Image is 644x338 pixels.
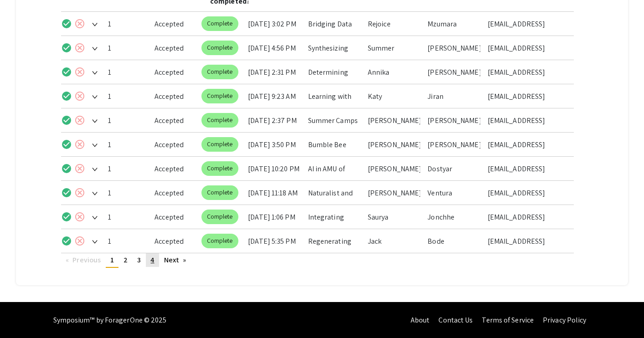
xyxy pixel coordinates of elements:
div: 1 [108,36,148,60]
div: Accepted [155,181,194,205]
span: 2 [124,255,128,265]
div: [EMAIL_ADDRESS][DOMAIN_NAME] [488,108,567,132]
div: AI in AMU of [MEDICAL_DATA] [308,157,361,180]
img: Expand arrow [92,47,98,51]
mat-icon: cancel [74,187,85,198]
mat-icon: cancel [74,18,85,29]
a: Next page [160,253,191,267]
div: Bumble Bee Abundance in Northeast [US_STATE][GEOGRAPHIC_DATA] [308,133,361,156]
mat-icon: cancel [74,115,85,126]
img: Expand arrow [92,168,98,171]
mat-icon: cancel [74,91,85,102]
div: 1 [108,157,148,180]
div: [PERSON_NAME] [368,133,420,156]
div: [DATE] 4:56 PM [248,36,300,60]
div: [EMAIL_ADDRESS][DOMAIN_NAME] [488,205,567,229]
span: 3 [137,255,141,265]
mat-icon: check_circle [61,163,72,174]
mat-icon: check_circle [61,139,72,150]
a: Privacy Policy [543,315,586,325]
div: [EMAIL_ADDRESS][DOMAIN_NAME] [488,60,567,84]
div: Mzumara [428,12,480,36]
div: Saurya [368,205,420,229]
div: Regenerating Soil and Community [308,229,361,253]
div: Synthesizing Porous Polymer Microspheres [308,36,361,60]
mat-icon: check_circle [61,211,72,222]
div: Accepted [155,157,194,180]
div: Katy [368,84,420,108]
mat-chip: Complete [201,89,238,103]
mat-chip: Complete [201,161,238,176]
div: [PERSON_NAME] [368,157,420,180]
div: Accepted [155,84,194,108]
div: [DATE] 9:23 AM [248,84,300,108]
img: Expand arrow [92,95,98,99]
div: Dostyar [428,157,480,180]
div: Ventura [428,181,480,205]
div: [EMAIL_ADDRESS][DOMAIN_NAME] [488,84,567,108]
div: [PERSON_NAME] [428,108,480,132]
iframe: Chat [7,297,39,331]
div: [EMAIL_ADDRESS][DOMAIN_NAME] [488,157,567,180]
mat-icon: check_circle [61,67,72,77]
div: 1 [108,181,148,205]
mat-icon: cancel [74,236,85,246]
div: Annika [368,60,420,84]
div: [EMAIL_ADDRESS][DOMAIN_NAME] [488,36,567,60]
div: [DATE] 2:37 PM [248,108,300,132]
div: Bode [428,229,480,253]
img: Expand arrow [92,240,98,244]
mat-chip: Complete [201,65,238,79]
a: Contact Us [438,315,473,325]
div: Bridging Data and Development:&nbsp;A Summer Internship in Nonprofit Strategy [308,12,361,36]
img: Expand arrow [92,71,98,75]
mat-icon: cancel [74,42,85,53]
div: [EMAIL_ADDRESS][DOMAIN_NAME] [488,229,567,253]
div: [DATE] 10:20 PM [248,157,300,180]
mat-chip: Complete [201,185,238,200]
mat-icon: cancel [74,163,85,174]
div: Accepted [155,36,194,60]
div: [EMAIL_ADDRESS][DOMAIN_NAME] [488,12,567,36]
div: [EMAIL_ADDRESS][DOMAIN_NAME] [488,181,567,205]
div: [PERSON_NAME] [368,181,420,205]
div: [DATE] 5:35 PM [248,229,300,253]
div: Accepted [155,60,194,84]
div: Accepted [155,108,194,132]
mat-icon: check_circle [61,187,72,198]
div: Jonchhe [428,205,480,229]
div: Jack [368,229,420,253]
div: Determining Predators of Eastern Wild Turkey Clutches [308,60,361,84]
div: Accepted [155,229,194,253]
mat-chip: Complete [201,113,238,128]
span: 4 [150,255,154,265]
mat-chip: Complete [201,137,238,152]
a: Terms of Service [482,315,534,325]
div: Summer [368,36,420,60]
span: Previous [72,255,101,265]
div: Accepted [155,205,194,229]
ul: Pagination [61,253,574,268]
mat-icon: cancel [74,211,85,222]
mat-chip: Complete [201,41,238,55]
div: [EMAIL_ADDRESS][DOMAIN_NAME] [488,133,567,156]
div: [PERSON_NAME] [368,108,420,132]
mat-icon: check_circle [61,42,72,53]
div: Jiran [428,84,480,108]
div: [DATE] 2:31 PM [248,60,300,84]
img: Expand arrow [92,23,98,26]
div: [PERSON_NAME] [428,36,480,60]
div: [DATE] 11:18 AM [248,181,300,205]
div: Naturalist and Frontier Farm Coordinator [308,181,361,205]
mat-icon: check_circle [61,91,72,102]
div: [PERSON_NAME] [428,133,480,156]
img: Expand arrow [92,119,98,123]
div: [DATE] 1:06 PM [248,205,300,229]
div: Learning with Nature: A Summer Spent as a Wolf Ridge Naturalist [308,84,361,108]
span: 1 [110,255,114,265]
mat-icon: check_circle [61,236,72,246]
a: About [411,315,430,325]
mat-chip: Complete [201,234,238,248]
div: [DATE] 3:50 PM [248,133,300,156]
div: 1 [108,60,148,84]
